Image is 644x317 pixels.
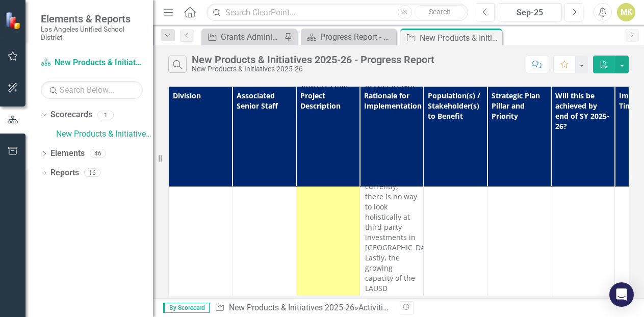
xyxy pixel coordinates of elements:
div: 46 [90,149,106,158]
div: Grants Administration Department [221,31,281,43]
div: New Products & Initiatives 2025-26 [192,65,434,73]
a: Reports [50,167,79,179]
div: Sep-25 [501,7,558,19]
a: Grants Administration Department [204,31,281,43]
a: New Products & Initiatives 2025-26 [229,303,354,312]
div: Open Intercom Messenger [609,282,634,307]
input: Search Below... [41,81,143,99]
a: Activities [358,303,391,312]
small: Los Angeles Unified School District [41,25,143,42]
button: Sep-25 [498,3,562,21]
input: Search ClearPoint... [207,4,468,21]
span: By Scorecard [163,303,210,313]
div: New Products & Initiatives 2025-26 - Progress Report [420,32,500,44]
div: New Products & Initiatives 2025-26 - Progress Report [192,54,434,65]
a: Progress Report - New Products 2025-26 (Activities) [303,31,394,43]
div: Progress Report - New Products 2025-26 (Activities) [320,31,394,43]
button: Search [415,5,466,19]
a: New Products & Initiatives 2025-26 [41,57,143,69]
div: 16 [84,169,100,177]
button: MK [617,3,635,21]
span: Elements & Reports [41,13,143,25]
img: ClearPoint Strategy [5,11,23,30]
a: New Products & Initiatives 2025-26 [56,128,153,140]
div: 1 [97,111,114,119]
span: Search [429,8,451,16]
a: Scorecards [50,109,92,121]
a: Elements [50,148,85,160]
div: » » [215,302,391,314]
